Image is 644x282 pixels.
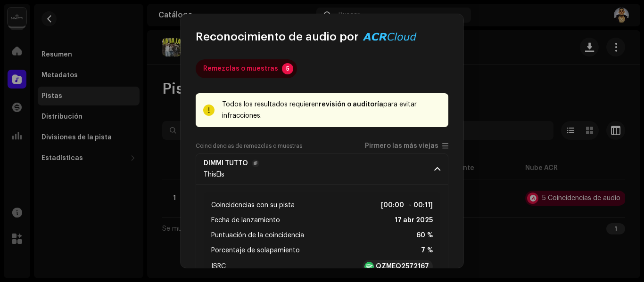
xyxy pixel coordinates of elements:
span: Puntuación de la coincidencia [211,230,304,241]
strong: DIMMI TUTTO [204,160,248,167]
div: Remezclas o muestras [203,59,278,78]
span: DIMMI TUTTO [204,160,259,167]
strong: 60 % [416,230,433,241]
strong: QZMEQ2572167 [376,262,429,271]
p-togglebutton: Pirmero las más viejas [365,142,448,150]
span: ISRC [211,261,226,272]
strong: 7 % [421,245,433,256]
span: Pirmero las más viejas [365,143,438,150]
strong: 17 abr 2025 [395,215,433,226]
span: Fecha de lanzamiento [211,215,280,226]
p-badge: 5 [282,63,293,74]
span: Coincidencias con su pista [211,200,295,211]
span: ThisEls [204,171,224,178]
label: Coincidencias de remezclas o muestras [196,142,302,150]
strong: revisión o auditoría [319,101,383,108]
p-accordion-header: DIMMI TUTTOThisEls [196,153,448,185]
strong: [00:00 → 00:11] [381,200,433,211]
div: Todos los resultados requieren para evitar infracciones. [222,99,441,121]
span: Reconocimiento de audio por [196,29,359,44]
span: Porcentaje de solapamiento [211,245,300,256]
